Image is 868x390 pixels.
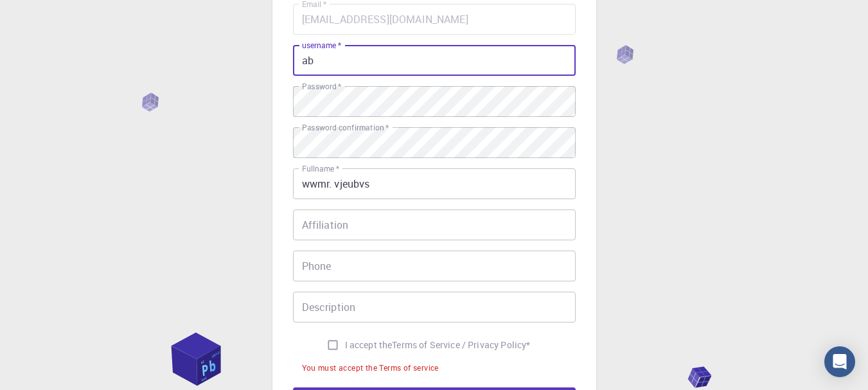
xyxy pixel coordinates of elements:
[392,339,530,351] a: Terms of Service / Privacy Policy*
[392,339,530,351] p: Terms of Service / Privacy Policy *
[302,163,339,174] label: Fullname
[302,362,439,375] div: You must accept the Terms of service
[302,122,389,133] label: Password confirmation
[302,40,341,51] label: username
[302,81,341,92] label: Password
[345,339,393,351] span: I accept the
[824,346,855,377] div: Open Intercom Messenger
